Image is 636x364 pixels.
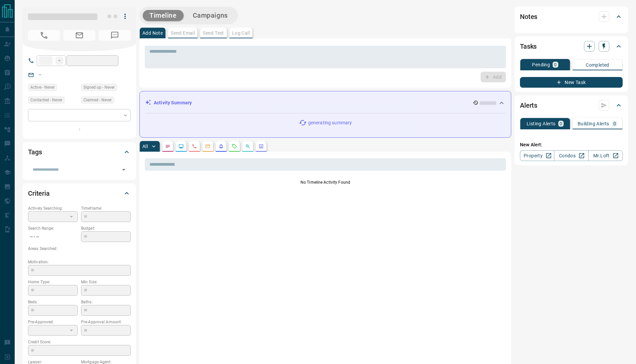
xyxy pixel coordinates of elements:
p: Timeframe: [81,205,131,211]
h2: Notes [520,11,537,22]
span: No Number [99,30,131,41]
div: Activity Summary [145,97,506,109]
p: generating summary [308,119,352,126]
p: Beds: [28,299,78,305]
svg: Emails [205,144,210,149]
p: Pre-Approved: [28,319,78,325]
p: New Alert: [520,141,623,148]
span: No Number [28,30,60,41]
button: Timeline [143,10,183,21]
span: Claimed - Never [83,97,112,103]
p: Baths: [81,299,131,305]
p: Add Note [142,31,163,35]
span: Active - Never [30,84,55,91]
div: Notes [520,9,623,25]
a: -- [39,72,41,77]
p: Areas Searched: [28,246,131,252]
p: All [142,144,148,149]
p: 0 [554,62,557,67]
svg: Opportunities [245,144,250,149]
button: New Task [520,77,623,88]
a: Condos [554,150,588,161]
p: Min Size: [81,279,131,285]
p: Listing Alerts [527,121,556,126]
p: Pending [532,62,550,67]
p: Pre-Approval Amount: [81,319,131,325]
p: -- - -- [28,231,78,242]
span: Signed up - Never [83,84,115,91]
span: No Email [63,30,95,41]
span: Contacted - Never [30,97,62,103]
div: Tags [28,144,131,160]
p: Credit Score: [28,339,131,345]
p: Actively Searching: [28,205,78,211]
svg: Agent Actions [258,144,264,149]
svg: Notes [165,144,170,149]
p: Home Type: [28,279,78,285]
div: Criteria [28,185,131,201]
button: Open [119,165,128,174]
p: Building Alerts [578,121,609,126]
p: Search Range: [28,225,78,231]
svg: Listing Alerts [218,144,224,149]
svg: Calls [192,144,197,149]
h2: Criteria [28,188,50,199]
h2: Tasks [520,41,537,52]
h2: Tags [28,147,42,157]
svg: Requests [232,144,237,149]
div: Tasks [520,38,623,54]
div: Alerts [520,97,623,113]
p: Completed [586,63,609,67]
h2: Alerts [520,100,537,111]
p: Activity Summary [154,99,192,106]
button: Campaigns [186,10,234,21]
p: 0 [613,121,616,126]
svg: Lead Browsing Activity [178,144,184,149]
p: Motivation: [28,259,131,265]
a: Property [520,150,554,161]
p: 0 [560,121,562,126]
p: No Timeline Activity Found [145,179,506,185]
a: Mr.Loft [588,150,623,161]
p: Budget: [81,225,131,231]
